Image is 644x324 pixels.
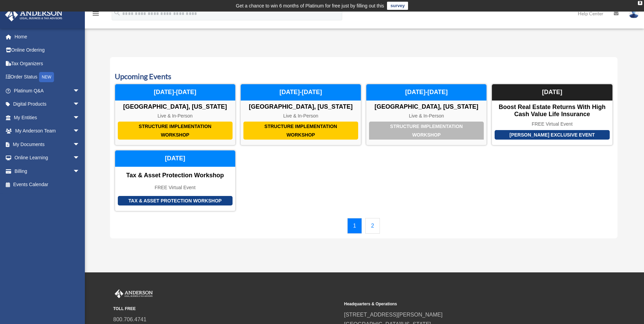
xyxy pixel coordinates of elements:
[113,289,154,298] img: Anderson Advisors Platinum Portal
[5,151,90,165] a: Online Learningarrow_drop_down
[115,84,235,101] div: [DATE]-[DATE]
[5,164,90,178] a: Billingarrow_drop_down
[369,122,484,140] div: Structure Implementation Workshop
[629,8,639,18] img: User Pic
[5,57,90,70] a: Tax Organizers
[387,2,408,10] a: survey
[241,84,361,101] div: [DATE]-[DATE]
[39,72,54,82] div: NEW
[366,103,486,111] div: [GEOGRAPHIC_DATA], [US_STATE]
[366,84,486,101] div: [DATE]-[DATE]
[73,84,87,98] span: arrow_drop_down
[115,150,236,211] a: Tax & Asset Protection Workshop Tax & Asset Protection Workshop FREE Virtual Event [DATE]
[73,111,87,125] span: arrow_drop_down
[113,305,339,312] small: TOLL FREE
[492,84,612,145] a: [PERSON_NAME] Exclusive Event Boost Real Estate Returns with High Cash Value Life Insurance FREE ...
[243,122,358,140] div: Structure Implementation Workshop
[492,84,612,101] div: [DATE]
[73,97,87,111] span: arrow_drop_down
[366,113,486,119] div: Live & In-Person
[5,111,90,124] a: My Entitiesarrow_drop_down
[347,218,362,234] a: 1
[5,84,90,97] a: Platinum Q&Aarrow_drop_down
[118,122,233,140] div: Structure Implementation Workshop
[236,2,384,10] div: Get a chance to win 6 months of Platinum for free just by filling out this
[115,185,235,191] div: FREE Virtual Event
[344,312,443,318] a: [STREET_ADDRESS][PERSON_NAME]
[5,30,90,43] a: Home
[241,113,361,119] div: Live & In-Person
[240,84,361,145] a: Structure Implementation Workshop [GEOGRAPHIC_DATA], [US_STATE] Live & In-Person [DATE]-[DATE]
[5,178,87,192] a: Events Calendar
[241,103,361,111] div: [GEOGRAPHIC_DATA], [US_STATE]
[73,164,87,178] span: arrow_drop_down
[113,317,147,322] a: 800.706.4741
[5,43,90,57] a: Online Ordering
[5,70,90,84] a: Order StatusNEW
[495,130,609,140] div: [PERSON_NAME] Exclusive Event
[115,71,613,82] h3: Upcoming Events
[638,1,642,5] div: close
[118,196,233,206] div: Tax & Asset Protection Workshop
[92,12,100,18] a: menu
[115,103,235,111] div: [GEOGRAPHIC_DATA], [US_STATE]
[492,121,612,127] div: FREE Virtual Event
[492,104,612,118] div: Boost Real Estate Returns with High Cash Value Life Insurance
[113,9,121,17] i: search
[3,8,65,21] img: Anderson Advisors Platinum Portal
[366,84,487,145] a: Structure Implementation Workshop [GEOGRAPHIC_DATA], [US_STATE] Live & In-Person [DATE]-[DATE]
[344,301,570,308] small: Headquarters & Operations
[365,218,380,234] a: 2
[5,138,90,151] a: My Documentsarrow_drop_down
[115,84,236,145] a: Structure Implementation Workshop [GEOGRAPHIC_DATA], [US_STATE] Live & In-Person [DATE]-[DATE]
[73,138,87,151] span: arrow_drop_down
[92,10,100,18] i: menu
[5,124,90,138] a: My Anderson Teamarrow_drop_down
[115,172,235,179] div: Tax & Asset Protection Workshop
[73,151,87,165] span: arrow_drop_down
[73,124,87,138] span: arrow_drop_down
[115,113,235,119] div: Live & In-Person
[115,150,235,167] div: [DATE]
[5,97,90,111] a: Digital Productsarrow_drop_down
